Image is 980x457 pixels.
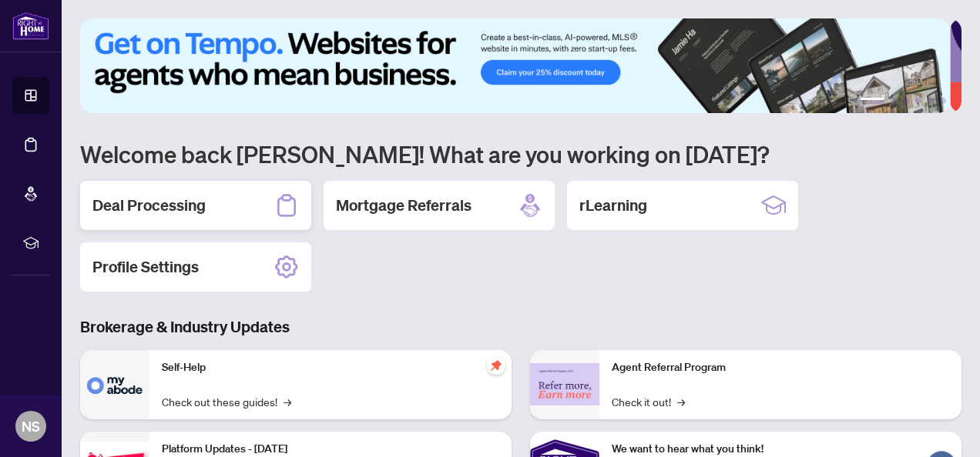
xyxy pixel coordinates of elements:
[12,12,49,40] img: logo
[903,98,909,104] button: 3
[92,256,199,278] h2: Profile Settings
[530,363,599,405] img: Agent Referral Program
[915,98,921,104] button: 4
[487,356,505,375] span: pushpin
[891,98,897,104] button: 2
[612,393,685,410] a: Check it out!→
[92,195,206,216] h2: Deal Processing
[162,393,291,410] a: Check out these guides!→
[22,415,40,437] span: NS
[80,316,962,338] h3: Brokerage & Industry Updates
[579,195,647,216] h2: rLearning
[80,18,950,113] img: Slide 0
[940,98,946,104] button: 6
[80,139,962,168] h1: Welcome back [PERSON_NAME]! What are you working on [DATE]?
[860,98,884,104] button: 1
[612,359,949,376] p: Agent Referral Program
[336,195,472,216] h2: Mortgage Referrals
[162,359,499,376] p: Self-Help
[928,98,934,104] button: 5
[677,393,685,410] span: →
[918,403,965,449] button: Open asap
[80,350,149,419] img: Self-Help
[284,393,291,410] span: →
